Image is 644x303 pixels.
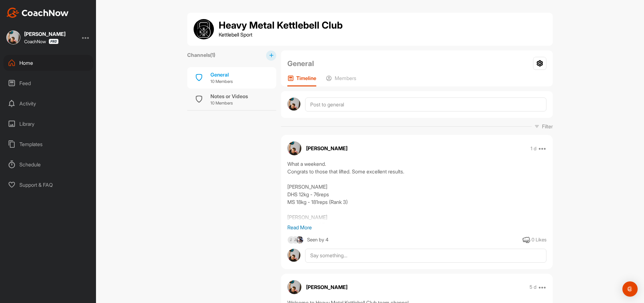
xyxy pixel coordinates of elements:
[3,136,93,152] div: Templates
[530,284,537,290] p: 5 d
[287,280,301,294] img: avatar
[3,177,93,193] div: Support & FAQ
[6,30,20,44] img: square_b1431489c74a6a34673675dc0a5dba39.jpg
[287,58,314,69] h2: General
[291,236,299,244] img: square_default-ef6cabf814de5a2bf16c804365e32c732080f9872bdf737d349900a9daf73cf9.png
[6,8,69,18] img: CoachNow
[3,157,93,172] div: Schedule
[622,281,638,297] div: Open Intercom Messenger
[187,51,215,59] label: Channels ( 1 )
[3,96,93,111] div: Activity
[287,98,300,111] img: avatar
[194,19,214,39] img: group
[3,116,93,132] div: Library
[24,39,58,44] div: CoachNow
[210,92,248,100] div: Notes or Videos
[531,236,546,244] div: 0 Likes
[307,236,328,244] div: Seen by 4
[542,123,553,130] p: Filter
[287,224,546,231] p: Read More
[287,249,300,262] img: avatar
[287,236,295,244] img: square_default-ef6cabf814de5a2bf16c804365e32c732080f9872bdf737d349900a9daf73cf9.png
[531,145,537,152] p: 1 d
[3,75,93,91] div: Feed
[24,31,65,37] div: [PERSON_NAME]
[210,100,248,106] p: 10 Members
[287,141,301,155] img: avatar
[219,20,343,31] h1: Heavy Metal Kettlebell Club
[287,160,546,224] div: What a weekend. Congrats to those that lifted. Some excellent results. [PERSON_NAME] DHS 12kg - 7...
[306,283,347,291] p: [PERSON_NAME]
[219,31,343,38] p: Kettlebell Sport
[210,71,233,78] div: General
[306,145,347,152] p: [PERSON_NAME]
[335,75,356,81] p: Members
[3,55,93,71] div: Home
[49,39,58,44] img: CoachNow Pro
[296,236,304,244] img: square_0819e3d42bacb6cf9915656e91cc1eab.jpg
[296,75,316,81] p: Timeline
[210,78,233,85] p: 10 Members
